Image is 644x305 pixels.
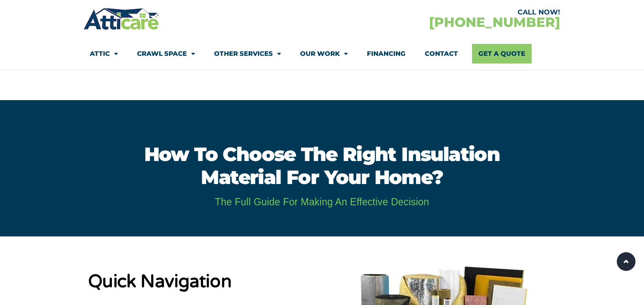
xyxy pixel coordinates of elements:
[74,197,570,207] h2: The full guide for making an effective decision
[88,270,232,292] strong: Quick Navigation​
[367,44,406,63] a: Financing
[214,44,281,63] a: Other Services
[90,44,554,63] nav: Menu
[116,143,528,189] h1: How to Choose the right insulation material for your home?
[322,9,560,16] div: CALL NOW!
[90,44,118,63] a: Attic
[137,44,195,63] a: Crawl Space
[300,44,348,63] a: Our Work
[472,44,532,63] a: Get A Quote
[425,44,458,63] a: Contact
